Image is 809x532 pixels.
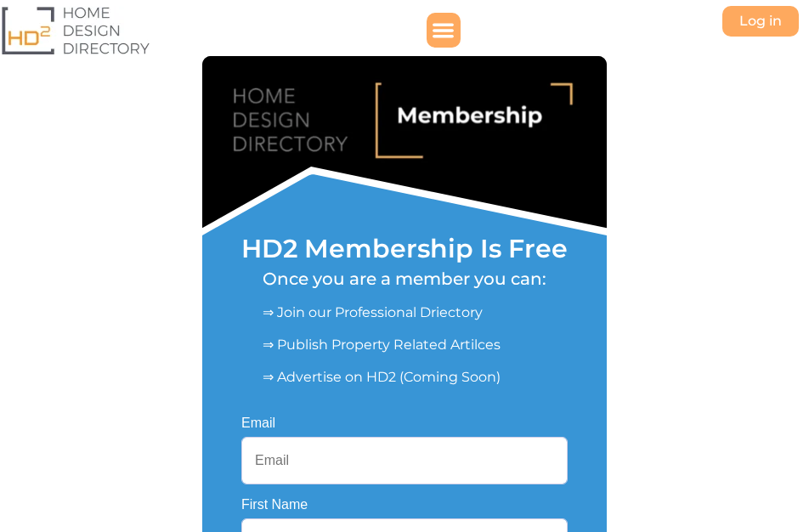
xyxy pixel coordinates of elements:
[241,236,568,262] h1: HD2 Membership Is Free
[241,416,275,430] label: Email
[427,13,461,48] div: Menu Toggle
[241,437,568,484] input: Email
[722,6,799,37] a: Log in
[263,335,546,355] p: ⇒ Publish Property Related Artilces
[263,269,546,289] h5: Once you are a member you can:
[263,303,546,323] p: ⇒ Join our Professional Driectory
[241,498,308,512] label: First Name
[263,367,546,388] p: ⇒ Advertise on HD2 (Coming Soon)
[739,14,782,28] span: Log in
